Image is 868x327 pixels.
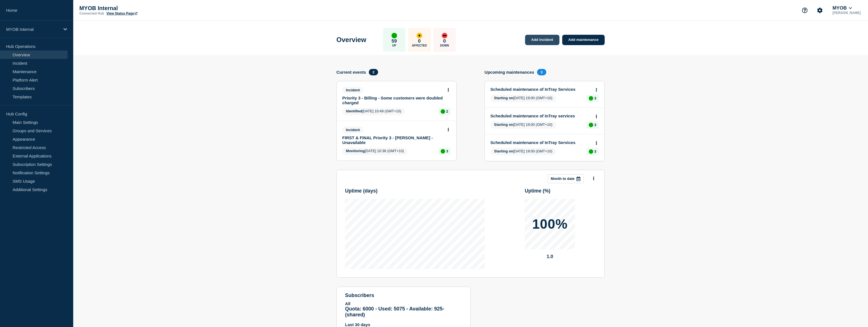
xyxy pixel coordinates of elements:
span: Incident [342,127,364,133]
span: [DATE] 19:00 (GMT+10) [490,121,556,129]
p: 100% [532,217,568,231]
a: Add incident [525,35,559,45]
p: Last 30 days [345,322,462,327]
h3: Uptime ( % ) [525,188,551,194]
div: affected [417,33,422,38]
p: 2 [446,109,448,113]
div: up [441,149,445,154]
p: 0 [418,38,421,44]
a: Scheduled maintenance of InTray Services [490,87,591,92]
p: MYOB Internal [6,27,60,32]
a: Priority 3 - Billing - Some customers were doubled charged [342,96,443,105]
p: Affected [412,44,427,47]
a: Add maintenance [562,35,605,45]
h4: Current events [336,70,366,75]
div: down [442,33,447,38]
span: [DATE] 10:36 (GMT+10) [342,148,407,155]
span: [DATE] 10:49 (GMT+10) [342,108,405,115]
p: 1.0 [525,254,575,259]
p: Up [392,44,396,47]
p: 59 [392,38,397,44]
div: up [589,123,593,127]
h4: subscribers [345,293,462,298]
p: Down [440,44,449,47]
button: MYOB [831,5,853,11]
p: [PERSON_NAME] [831,11,862,15]
p: 3 [594,149,596,154]
h4: Upcoming maintenances [485,70,534,75]
p: 3 [594,123,596,127]
button: Support [799,4,811,16]
span: Incident [342,87,364,93]
button: Account settings [814,4,826,16]
h1: Overview [336,36,366,44]
p: 3 [594,96,596,100]
span: Starting on [494,96,513,100]
p: 3 [446,149,448,153]
h3: Uptime ( days ) [345,188,378,194]
span: [DATE] 19:00 (GMT+10) [490,148,556,155]
a: Scheduled maintenance of InTray Services [490,140,591,145]
p: 0 [443,38,446,44]
span: [DATE] 19:00 (GMT+10) [490,95,556,102]
div: up [392,33,397,38]
a: Scheduled maintenance of InTray services [490,113,591,118]
span: Identified [346,109,362,113]
span: 3 [537,69,546,75]
p: Month to date [551,177,575,181]
a: FIRST & FINAL Priority 3 - [PERSON_NAME] - Unavailable [342,135,443,145]
div: up [441,109,445,114]
p: Connected Hub [79,11,104,15]
div: up [589,96,593,101]
p: All [345,301,462,306]
span: Starting on [494,149,513,153]
p: MYOB Internal [79,5,191,11]
span: Quota: 6000 - Used: 5075 - Available: 925 - (shared) [345,306,444,317]
span: Monitoring [346,149,365,153]
a: View Status Page [106,11,137,15]
button: Month to date [548,174,584,183]
span: 2 [369,69,378,75]
div: up [589,149,593,154]
span: Starting on [494,122,513,127]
